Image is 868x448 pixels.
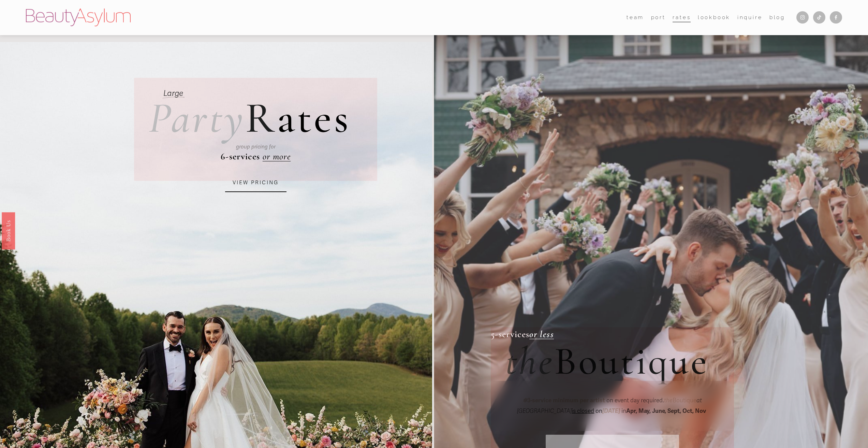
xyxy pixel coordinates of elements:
[664,397,673,404] em: the
[163,88,183,98] em: Large
[769,12,785,23] a: Blog
[627,12,644,23] a: folder dropdown
[245,92,277,144] span: R
[673,12,691,23] a: Rates
[627,13,644,23] span: team
[529,329,554,340] a: or less
[737,12,763,23] a: Inquire
[491,329,530,340] strong: 5-services
[517,397,703,415] em: at [GEOGRAPHIC_DATA]
[620,407,707,415] span: in
[602,407,620,415] em: [DATE]
[605,397,664,404] span: on event day required.
[149,97,351,140] h2: ates
[830,11,842,24] a: Facebook
[505,395,720,416] p: on
[505,337,554,385] em: the
[236,144,276,150] em: group pricing for
[698,12,731,23] a: Lookbook
[523,397,527,404] em: ✽
[225,174,286,192] a: VIEW PRICING
[796,11,809,24] a: Instagram
[26,9,131,26] img: Beauty Asylum | Bridal Hair &amp; Makeup Charlotte &amp; Atlanta
[2,212,15,249] a: Book Us
[572,407,594,415] span: is closed
[664,397,696,404] span: Boutique
[651,12,666,23] a: port
[554,337,709,385] span: Boutique
[527,397,605,404] strong: 3-service minimum per artist
[813,11,825,24] a: TikTok
[626,407,706,415] strong: Apr, May, June, Sept, Oct, Nov
[149,92,246,144] em: Party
